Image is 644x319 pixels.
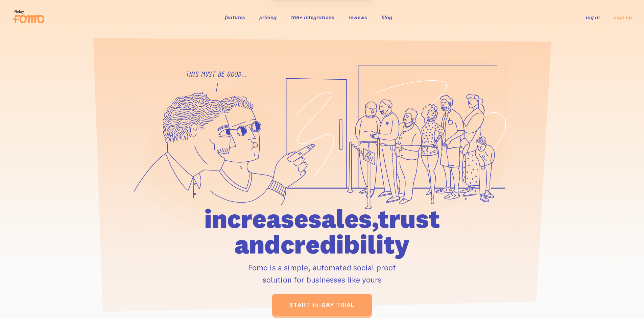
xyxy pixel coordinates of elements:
[586,14,600,21] a: log in
[381,14,392,21] a: blog
[166,261,479,286] p: Fomo is a simple, automated social proof solution for businesses like yours
[291,14,334,21] a: 106+ integrations
[166,206,479,257] h1: increase sales, trust and credibility
[349,14,367,21] a: reviews
[225,14,245,21] a: features
[259,14,277,21] a: pricing
[272,294,372,316] a: start 14-day trial
[614,14,632,21] a: sign up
